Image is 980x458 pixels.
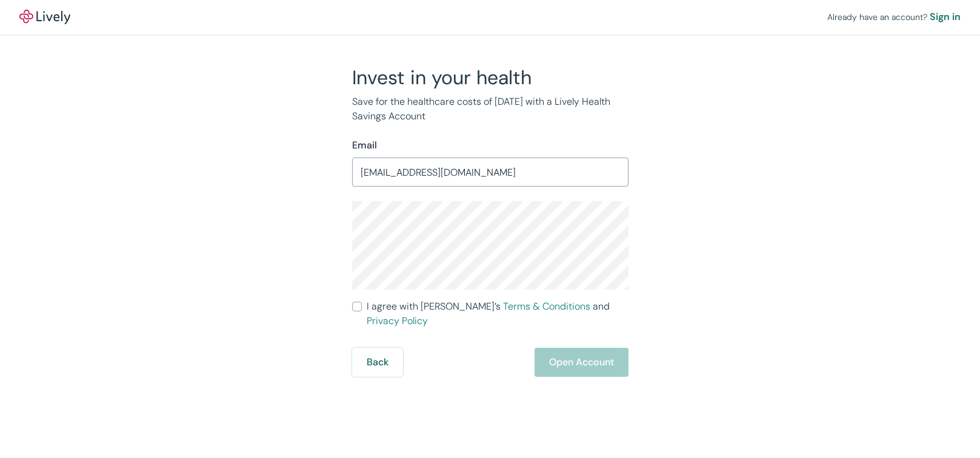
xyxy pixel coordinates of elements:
[352,95,628,124] p: Save for the healthcare costs of [DATE] with a Lively Health Savings Account
[930,10,961,24] a: Sign in
[352,348,403,377] button: Back
[367,314,428,327] a: Privacy Policy
[827,10,961,24] div: Already have an account?
[19,10,70,24] img: Lively
[352,65,628,90] h2: Invest in your health
[352,138,377,153] label: Email
[367,299,628,328] span: I agree with [PERSON_NAME]’s and
[503,300,590,313] a: Terms & Conditions
[19,10,70,24] a: LivelyLively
